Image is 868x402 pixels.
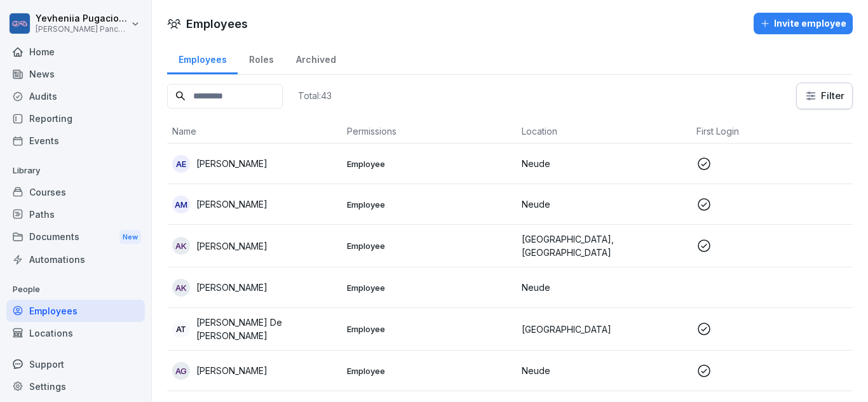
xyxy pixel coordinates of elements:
[522,198,686,211] p: Neude
[6,41,145,63] a: Home
[6,225,145,249] div: Documents
[196,157,268,170] p: [PERSON_NAME]
[6,161,145,181] p: Library
[172,237,190,255] div: AK
[186,15,248,32] h1: Employees
[238,42,285,74] a: Roles
[6,130,145,152] a: Events
[172,196,190,213] div: AM
[36,13,128,24] p: Yevheniia Pugaciova
[517,119,691,144] th: Location
[196,198,268,211] p: [PERSON_NAME]
[167,119,342,144] th: Name
[6,375,145,398] a: Settings
[522,232,686,259] p: [GEOGRAPHIC_DATA], [GEOGRAPHIC_DATA]
[347,199,512,210] p: Employee
[196,364,268,377] p: [PERSON_NAME]
[167,42,238,74] a: Employees
[347,240,512,251] p: Employee
[6,107,145,130] a: Reporting
[347,158,512,170] p: Employee
[6,225,145,249] a: DocumentsNew
[196,239,268,253] p: [PERSON_NAME]
[342,119,517,144] th: Permissions
[6,248,145,271] a: Automations
[119,230,141,245] div: New
[6,85,145,107] a: Audits
[196,281,268,294] p: [PERSON_NAME]
[36,25,128,34] p: [PERSON_NAME] Pancakes
[347,365,512,377] p: Employee
[298,90,332,102] p: Total: 43
[6,279,145,300] p: People
[522,281,686,294] p: Neude
[522,157,686,170] p: Neude
[172,362,190,380] div: AG
[804,90,844,102] div: Filter
[6,203,145,225] a: Paths
[347,282,512,293] p: Employee
[797,83,852,109] button: Filter
[285,42,347,74] a: Archived
[6,63,145,85] a: News
[6,322,145,344] a: Locations
[6,181,145,203] a: Courses
[522,364,686,377] p: Neude
[6,300,145,322] a: Employees
[172,320,190,338] div: AT
[754,13,853,34] button: Invite employee
[347,323,512,335] p: Employee
[172,279,190,297] div: AK
[760,17,846,30] div: Invite employee
[172,155,190,173] div: AE
[196,316,337,342] p: [PERSON_NAME] De [PERSON_NAME]
[691,119,866,144] th: First Login
[522,323,686,336] p: [GEOGRAPHIC_DATA]
[6,353,145,375] div: Support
